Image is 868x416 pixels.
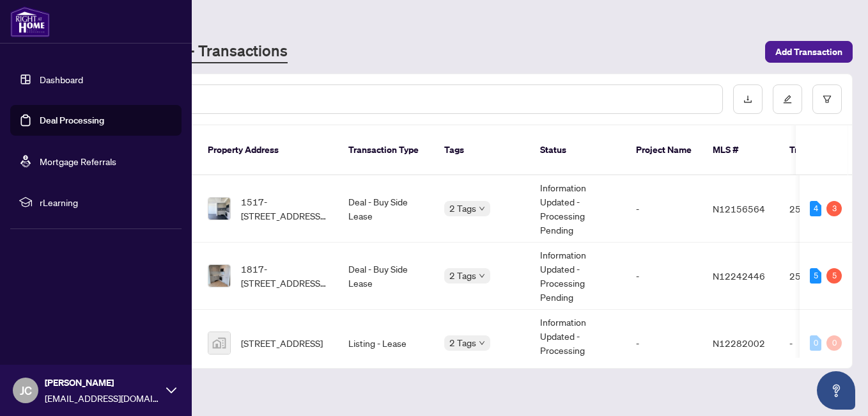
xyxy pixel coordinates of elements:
th: Status [530,125,626,175]
button: Open asap [817,371,855,410]
img: logo [10,6,50,37]
span: Add Transaction [775,42,842,62]
td: Deal - Buy Side Lease [338,243,434,310]
button: Add Transaction [765,41,853,63]
th: Project Name [626,125,702,175]
div: 0 [810,335,821,351]
span: 2 Tags [449,268,476,283]
div: 4 [810,201,821,216]
td: Listing - Lease [338,310,434,377]
span: N12156564 [713,203,765,214]
span: [STREET_ADDRESS] [241,336,323,350]
td: - [626,310,702,377]
div: 0 [826,335,842,351]
span: 2 Tags [449,335,476,350]
span: 1517-[STREET_ADDRESS][PERSON_NAME][PERSON_NAME] [241,195,328,223]
div: 5 [826,268,842,284]
button: filter [812,84,842,114]
span: 1817-[STREET_ADDRESS][PERSON_NAME][PERSON_NAME] [241,262,328,290]
span: N12282002 [713,337,765,349]
span: rLearning [40,195,173,209]
span: [PERSON_NAME] [45,376,160,390]
td: - [626,243,702,310]
span: JC [20,381,32,399]
td: Information Updated - Processing Pending [530,175,626,243]
th: Property Address [198,125,338,175]
span: download [743,95,752,104]
th: MLS # [702,125,779,175]
a: Mortgage Referrals [40,156,116,167]
td: Information Updated - Processing Pending [530,310,626,377]
span: down [479,340,485,346]
a: Deal Processing [40,115,104,126]
span: down [479,273,485,279]
div: 5 [810,268,821,284]
td: Information Updated - Processing Pending [530,243,626,310]
img: thumbnail-img [208,265,230,287]
th: Transaction Type [338,125,434,175]
button: download [733,84,763,114]
button: edit [773,84,802,114]
a: Dashboard [40,74,83,85]
span: N12242446 [713,270,765,282]
span: edit [783,95,792,104]
img: thumbnail-img [208,332,230,354]
th: Tags [434,125,530,175]
td: - [626,175,702,243]
span: 2 Tags [449,201,476,216]
span: [EMAIL_ADDRESS][DOMAIN_NAME] [45,391,160,405]
span: filter [823,95,832,104]
span: down [479,205,485,212]
td: Deal - Buy Side Lease [338,175,434,243]
img: thumbnail-img [208,198,230,220]
div: 3 [826,201,842,216]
